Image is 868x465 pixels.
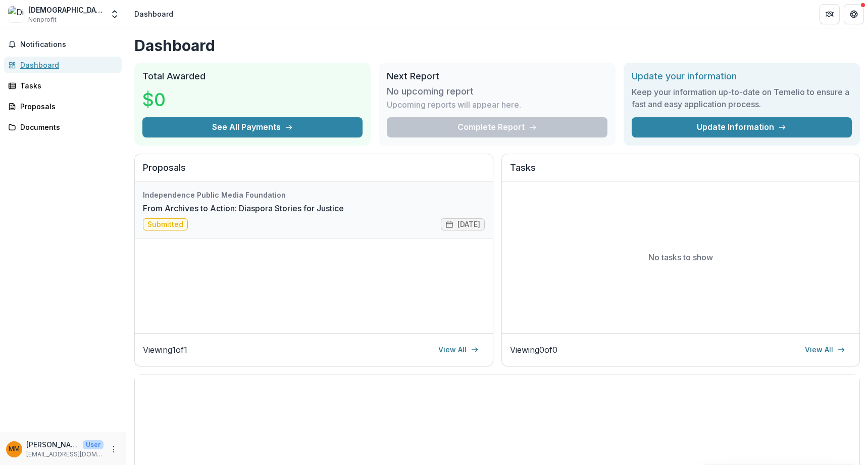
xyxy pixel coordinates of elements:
button: See All Payments [142,117,363,137]
div: Dashboard [134,9,173,19]
div: [DEMOGRAPHIC_DATA] Story Center [28,5,104,15]
p: User [83,440,104,449]
p: No tasks to show [648,251,713,263]
h2: Tasks [510,162,852,181]
a: Tasks [4,77,122,94]
div: Proposals [20,101,114,112]
nav: breadcrumb [130,7,177,21]
div: Documents [20,122,114,132]
p: Viewing 1 of 1 [143,344,187,356]
h2: Update your information [632,71,852,82]
span: Nonprofit [28,15,57,24]
button: Partners [820,4,840,24]
h2: Total Awarded [142,71,363,82]
p: [EMAIL_ADDRESS][DOMAIN_NAME] [26,450,104,459]
a: View All [432,342,485,358]
button: Notifications [4,36,122,53]
a: Update Information [632,117,852,137]
h3: $0 [142,86,218,113]
h3: Keep your information up-to-date on Temelio to ensure a fast and easy application process. [632,86,852,110]
a: From Archives to Action: Diaspora Stories for Justice [143,202,344,214]
a: Dashboard [4,57,122,73]
h1: Dashboard [134,36,860,55]
button: Open entity switcher [108,4,122,24]
a: Proposals [4,98,122,115]
div: Tasks [20,80,114,91]
h3: No upcoming report [387,86,474,97]
p: [PERSON_NAME] [26,439,79,450]
div: Dashboard [20,60,114,70]
a: View All [799,342,851,358]
div: Monica Montgomery [9,446,20,452]
button: More [108,443,120,455]
p: Viewing 0 of 0 [510,344,557,356]
a: Documents [4,119,122,135]
p: Upcoming reports will appear here. [387,99,521,111]
img: DiosporaDNA Story Center [8,6,24,22]
h2: Next Report [387,71,607,82]
button: Get Help [844,4,864,24]
h2: Proposals [143,162,485,181]
span: Notifications [20,40,118,49]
